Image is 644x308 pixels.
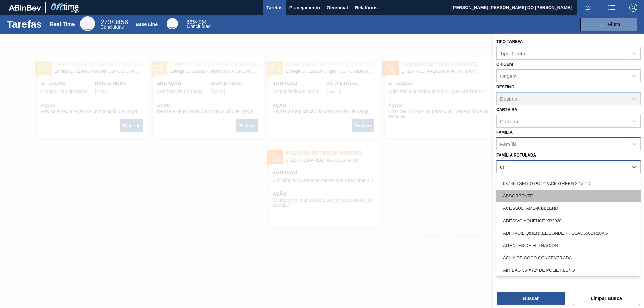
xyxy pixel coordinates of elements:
[187,19,206,25] span: / 4064
[496,239,641,252] div: AGENTES DE FILTRACION
[100,18,128,26] span: / 3456
[500,119,518,124] div: Carteira
[629,4,637,12] img: Logout
[187,20,210,29] div: Base Line
[7,20,42,28] h1: Tarefas
[496,177,641,190] div: 087466 SELLO POLYPACK GREEN 2 1/2" D
[496,85,514,89] label: Destino
[496,227,641,239] div: ADITIVO;LIQ;HENKEL/BONDERITECAD550DR20KG
[50,21,75,27] div: Real Time
[496,252,641,264] div: ÁGUA DE COCO CONCENTRADA
[496,107,517,112] label: Carteira
[496,39,523,44] label: Tipo Tarefa
[80,16,95,31] div: Real Time
[500,141,517,147] div: Família
[266,4,283,12] span: Tarefas
[496,214,641,227] div: ADESIVO AQUENCE XP2020
[500,50,525,56] div: Tipo Tarefa
[100,19,128,29] div: Real Time
[496,190,641,202] div: ABSORBENTE
[496,153,536,158] label: Família Rotulada
[355,4,378,12] span: Relatórios
[187,19,195,25] span: 655
[100,24,124,30] span: Concluídas
[289,4,320,12] span: Planejamento
[496,130,513,135] label: Família
[9,5,41,11] img: TNhmsLtSVTkK8tSr43FrP2fwEKptu5GPRR3wAAAABJRU5ErkJggg==
[577,3,598,12] button: Notificações
[500,73,517,79] div: Origem
[187,24,210,29] span: Concluídas
[167,18,178,29] div: Base Line
[100,18,111,26] span: 273
[608,22,620,27] span: Filtro
[608,4,616,12] img: userActions
[496,62,513,67] label: Origem
[496,264,641,276] div: AIR BAG 36"X72" DE POLIETILENO
[580,18,637,31] button: Filtro
[327,4,348,12] span: Gerencial
[136,22,158,27] div: Base Line
[496,202,641,214] div: ACESSULFAME-K BBLEND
